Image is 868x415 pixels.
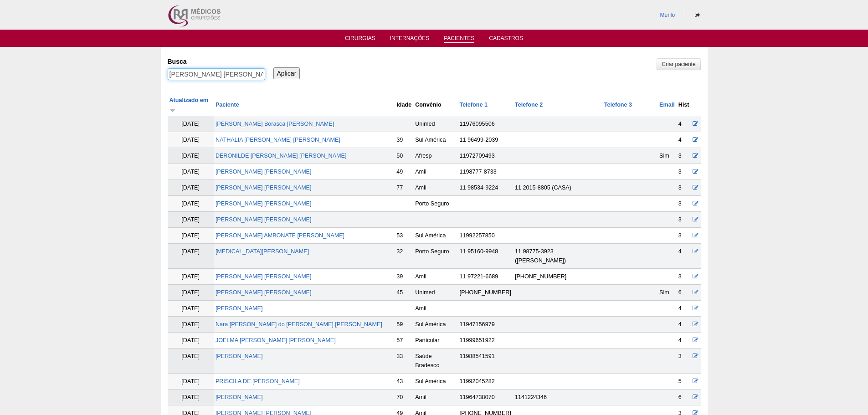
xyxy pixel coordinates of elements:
a: Cadastros [489,35,523,44]
td: 43 [395,374,413,389]
td: 70 [395,389,413,405]
td: 11 95160-9948 [458,244,513,269]
td: 4 [677,333,691,348]
td: Sim [657,148,677,164]
td: [DATE] [168,374,214,389]
td: Amil [413,180,457,196]
td: 3 [677,269,691,285]
th: Hist [677,94,691,116]
a: Telefone 1 [460,102,488,108]
a: [PERSON_NAME] [PERSON_NAME] [216,289,312,296]
td: Saúde Bradesco [413,348,457,374]
td: Unimed [413,285,457,301]
td: [DATE] [168,164,214,180]
td: 11988541591 [458,348,513,374]
a: Email [659,102,675,108]
a: [MEDICAL_DATA][PERSON_NAME] [216,248,309,255]
td: [DATE] [168,244,214,269]
td: 1198777-8733 [458,164,513,180]
a: [PERSON_NAME] [PERSON_NAME] [216,200,312,207]
td: 4 [677,317,691,333]
a: Internações [390,35,430,44]
img: ordem crescente [169,107,175,113]
td: 1141224346 [513,389,602,405]
td: 6 [677,389,691,405]
a: [PERSON_NAME] [216,353,263,359]
td: [DATE] [168,317,214,333]
td: Sul América [413,317,457,333]
td: 6 [677,285,691,301]
td: [DATE] [168,348,214,374]
td: Amil [413,164,457,180]
td: [PHONE_NUMBER] [513,269,602,285]
td: [DATE] [168,269,214,285]
td: 3 [677,164,691,180]
td: 11 96499-2039 [458,132,513,148]
td: [DATE] [168,212,214,228]
td: Sul América [413,132,457,148]
td: 3 [677,196,691,212]
a: [PERSON_NAME] AMBONATE [PERSON_NAME] [216,232,344,239]
td: [DATE] [168,196,214,212]
td: [DATE] [168,389,214,405]
td: 11992045282 [458,374,513,389]
input: Digite os termos que você deseja procurar. [168,68,265,80]
td: Afresp [413,148,457,164]
td: Porto Seguro [413,244,457,269]
td: [DATE] [168,333,214,348]
a: Murilo [660,12,675,18]
td: [DATE] [168,301,214,317]
a: Telefone 3 [604,102,632,108]
a: PRISCILA DE [PERSON_NAME] [216,378,300,384]
td: 11 97221-6689 [458,269,513,285]
td: [DATE] [168,228,214,244]
a: [PERSON_NAME] [216,394,263,400]
td: 11992257850 [458,228,513,244]
td: 11947156979 [458,317,513,333]
td: 49 [395,164,413,180]
th: Idade [395,94,413,116]
label: Busca [168,57,265,66]
td: 3 [677,212,691,228]
a: [PERSON_NAME] [216,305,263,312]
td: 3 [677,228,691,244]
i: Sair [695,12,700,18]
th: Convênio [413,94,457,116]
a: NATHALIA [PERSON_NAME] [PERSON_NAME] [216,137,340,143]
td: 50 [395,148,413,164]
td: 33 [395,348,413,374]
a: Pacientes [444,35,474,43]
td: 4 [677,116,691,132]
a: JOELMA [PERSON_NAME] [PERSON_NAME] [216,337,336,343]
td: 11964738070 [458,389,513,405]
a: [PERSON_NAME] [PERSON_NAME] [216,273,312,280]
td: 57 [395,333,413,348]
a: [PERSON_NAME] [PERSON_NAME] [216,169,312,175]
a: Nara [PERSON_NAME] do [PERSON_NAME] [PERSON_NAME] [216,321,382,328]
td: 32 [395,244,413,269]
td: [DATE] [168,116,214,132]
td: [DATE] [168,285,214,301]
td: Amil [413,301,457,317]
td: [DATE] [168,148,214,164]
td: 53 [395,228,413,244]
td: 39 [395,269,413,285]
td: Sim [657,285,677,301]
td: Particular [413,333,457,348]
a: Cirurgias [345,35,375,44]
td: [PHONE_NUMBER] [458,285,513,301]
a: Telefone 2 [515,102,543,108]
td: 5 [677,374,691,389]
input: Aplicar [273,67,300,79]
td: 45 [395,285,413,301]
td: Amil [413,269,457,285]
td: Porto Seguro [413,196,457,212]
td: Sul América [413,228,457,244]
td: 11 98534-9224 [458,180,513,196]
td: 4 [677,132,691,148]
td: 3 [677,180,691,196]
a: [PERSON_NAME] [PERSON_NAME] [216,184,312,191]
td: 3 [677,348,691,374]
td: 11 98775-3923 ([PERSON_NAME]) [513,244,602,269]
td: 4 [677,301,691,317]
